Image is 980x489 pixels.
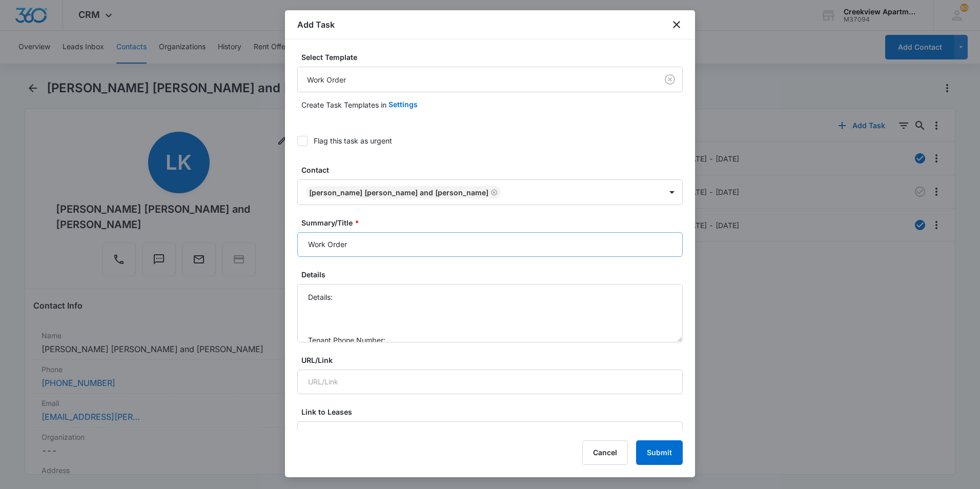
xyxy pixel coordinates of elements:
button: Submit [636,440,683,465]
textarea: Details: Tenant Phone Number: Call Before: [297,284,683,342]
button: Cancel [582,440,628,465]
h1: Add Task [297,18,335,31]
label: Contact [301,165,687,175]
button: Clear [662,71,678,88]
input: URL/Link [297,370,683,394]
button: Settings [389,92,418,117]
p: Create Task Templates in [301,99,386,110]
div: Flag this task as urgent [314,135,392,146]
label: Summary/Title [301,217,687,228]
div: [PERSON_NAME] [PERSON_NAME] and [PERSON_NAME] [309,188,488,197]
div: Remove Lane Kitrell, Lilly and Lawrence Martin [488,189,498,196]
label: URL/Link [301,355,687,365]
label: Details [301,269,687,280]
input: Summary/Title [297,232,683,257]
button: close [670,18,683,31]
label: Select Template [301,52,687,63]
label: Link to Leases [301,406,687,417]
